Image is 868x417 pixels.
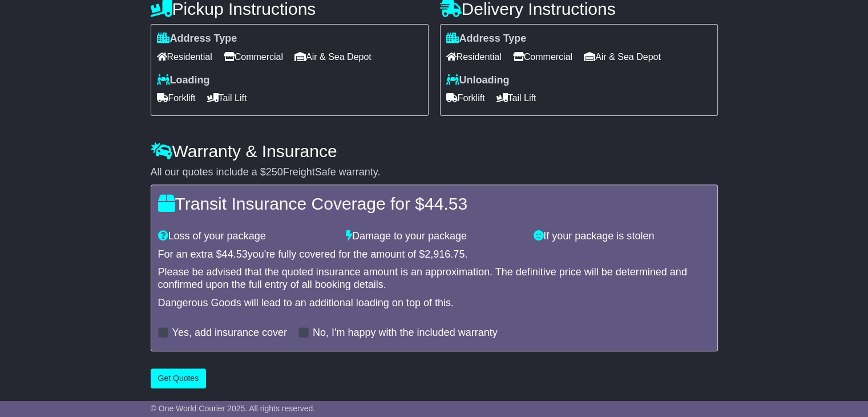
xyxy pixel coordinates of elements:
div: Dangerous Goods will lead to an additional loading on top of this. [158,297,710,310]
h4: Transit Insurance Coverage for $ [158,194,710,213]
span: Forklift [157,89,196,107]
span: © One World Courier 2025. All rights reserved. [151,404,316,413]
span: Commercial [513,48,572,66]
label: Yes, add insurance cover [172,327,287,339]
div: All our quotes include a $ FreightSafe warranty. [151,166,718,179]
span: Residential [446,48,502,66]
span: 250 [266,166,283,178]
button: Get Quotes [151,368,207,388]
label: Address Type [157,33,237,45]
span: 44.53 [222,248,248,260]
label: Loading [157,74,210,87]
span: Tail Lift [207,89,247,107]
div: Please be advised that the quoted insurance amount is an approximation. The definitive price will... [158,266,710,291]
span: Air & Sea Depot [294,48,372,66]
span: Forklift [446,89,485,107]
div: Loss of your package [152,230,340,243]
div: For an extra $ you're fully covered for the amount of $ . [158,248,710,261]
label: Address Type [446,33,527,45]
span: Air & Sea Depot [584,48,661,66]
span: Residential [157,48,212,66]
span: 44.53 [425,194,467,213]
h4: Warranty & Insurance [151,142,718,161]
span: Commercial [224,48,283,66]
label: Unloading [446,74,510,87]
label: No, I'm happy with the included warranty [313,327,498,339]
span: 2,916.75 [425,248,465,260]
div: Damage to your package [340,230,528,243]
div: If your package is stolen [528,230,716,243]
span: Tail Lift [496,89,536,107]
